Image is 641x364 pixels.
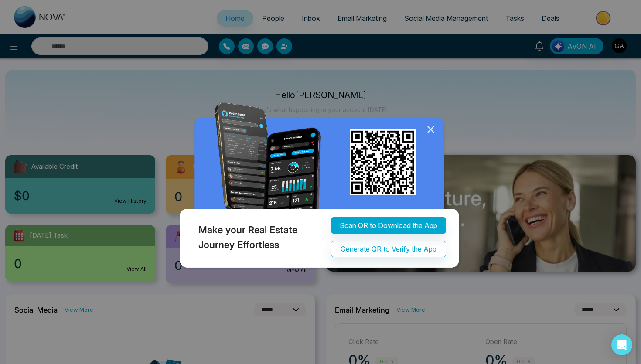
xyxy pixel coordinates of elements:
div: Make your Real Estate Journey Effortless [177,215,320,259]
button: Generate QR to Verify the App [331,241,446,257]
button: Scan QR to Download the App [331,217,446,234]
div: Open Intercom Messenger [611,334,632,355]
img: QRModal [177,102,464,272]
img: qr_for_download_app.png [350,129,416,195]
